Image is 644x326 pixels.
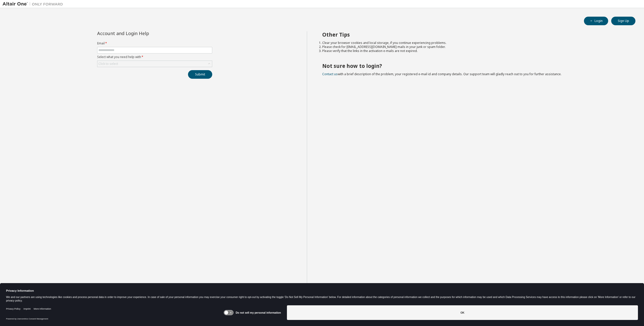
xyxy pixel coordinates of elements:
li: Please verify that the links in the activation e-mails are not expired. [322,49,627,53]
button: Login [584,17,608,25]
li: Clear your browser cookies and local storage, if you continue experiencing problems. [322,41,627,45]
div: Click to select [97,61,212,67]
button: Sign Up [611,17,635,25]
button: Submit [188,70,212,79]
div: Account and Login Help [97,31,189,35]
a: Contact us [322,72,338,76]
span: with a brief description of the problem, your registered e-mail id and company details. Our suppo... [322,72,561,76]
label: Email [97,41,212,45]
img: Altair One [3,2,66,7]
li: Please check for [EMAIL_ADDRESS][DOMAIN_NAME] mails in your junk or spam folder. [322,45,627,49]
label: Select what you need help with [97,55,212,59]
h2: Other Tips [322,31,627,38]
div: Click to select [98,62,118,66]
h2: Not sure how to login? [322,63,627,69]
